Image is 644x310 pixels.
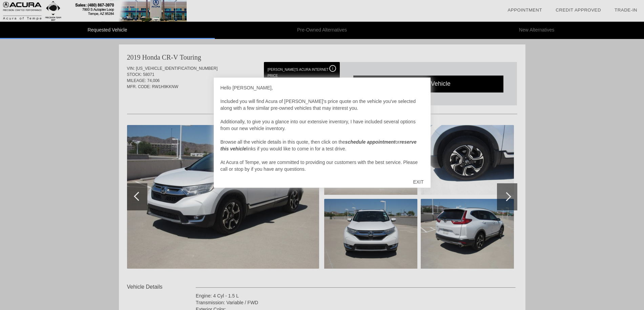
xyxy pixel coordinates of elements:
[406,172,430,192] div: EXIT
[345,139,396,145] em: schedule appointment
[221,139,417,151] em: reserve this vehicle
[507,7,542,13] a: Appointment
[221,84,424,172] div: Hello [PERSON_NAME], Included you will find Acura of [PERSON_NAME]'s price quote on the vehicle y...
[556,7,601,13] a: Credit Approved
[615,7,637,13] a: Trade-In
